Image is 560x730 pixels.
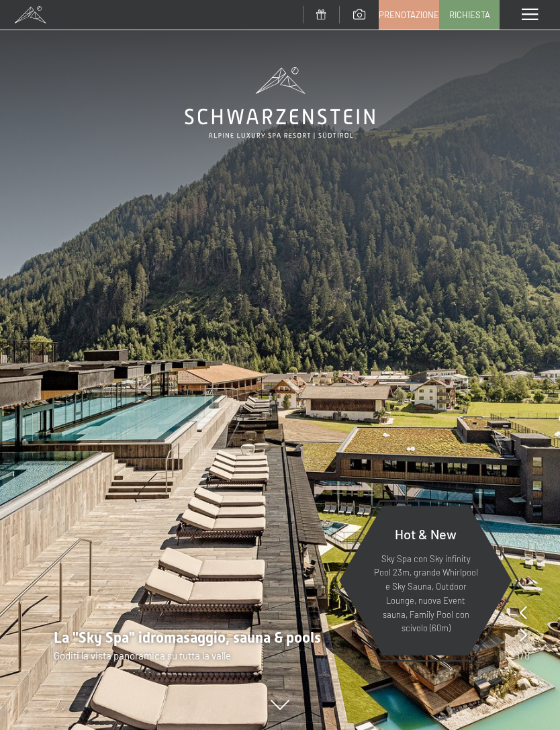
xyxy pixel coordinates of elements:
[338,505,513,656] a: Hot & New Sky Spa con Sky infinity Pool 23m, grande Whirlpool e Sky Sauna, Outdoor Lounge, nuova ...
[379,1,438,29] a: Prenotazione
[449,9,490,21] span: Richiesta
[516,648,520,663] span: 1
[395,526,457,542] span: Hot & New
[54,649,231,661] span: Goditi la vista panoramica su tutta la valle
[379,9,439,21] span: Prenotazione
[372,552,479,636] p: Sky Spa con Sky infinity Pool 23m, grande Whirlpool e Sky Sauna, Outdoor Lounge, nuova Event saun...
[54,629,321,646] span: La "Sky Spa" idromasaggio, sauna & pools
[524,648,530,663] span: 8
[520,648,524,663] span: /
[440,1,499,29] a: Richiesta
